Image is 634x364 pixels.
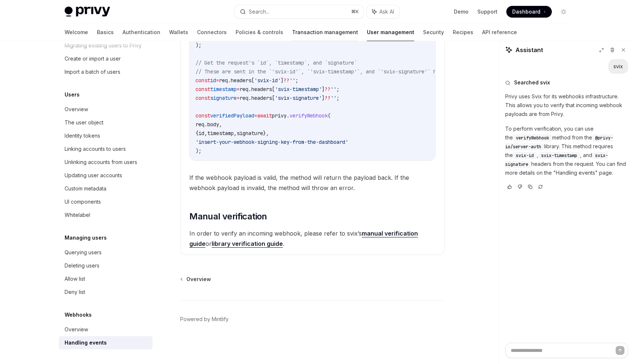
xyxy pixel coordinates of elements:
span: headers [251,95,272,101]
span: [ [251,77,254,84]
a: Demo [454,8,469,15]
span: id [210,77,216,84]
span: ?? [284,77,289,84]
span: ?? [325,86,331,92]
div: Updating user accounts [65,171,122,180]
span: { [196,130,198,136]
button: Searched svix [505,79,628,86]
span: privy [272,112,287,119]
a: Handling events [59,336,153,349]
span: = [237,86,240,92]
a: Overview [59,323,153,336]
span: signature [237,130,263,136]
span: // These are sent in the `'svix-id'`, `'svix-timestamp'`, and `'svix-signature'` headers respecti... [196,68,492,75]
span: ⌘ K [351,9,359,15]
span: Overview [186,276,211,283]
span: = [216,77,219,84]
span: req [240,95,248,101]
a: Transaction management [292,23,358,41]
span: = [254,112,257,119]
a: Updating user accounts [59,169,153,182]
img: light logo [65,7,110,17]
a: User management [367,23,414,41]
a: Unlinking accounts from users [59,156,153,169]
a: Connectors [197,23,227,41]
span: const [196,86,210,92]
span: , [219,121,222,128]
span: . [248,86,251,92]
span: Manual verification [189,211,267,222]
span: ); [196,148,201,154]
div: Create or import a user [65,54,121,63]
span: ; [336,95,339,101]
span: svix-signature [505,153,608,167]
span: body [207,121,219,128]
span: '' [289,77,295,84]
a: Welcome [65,23,88,41]
div: Overview [65,105,88,114]
div: Custom metadata [65,184,106,193]
span: headers [251,86,272,92]
span: . [248,95,251,101]
span: req [219,77,228,84]
a: Overview [59,103,153,116]
span: 'svix-signature' [275,95,322,101]
a: Identity tokens [59,129,153,142]
div: Deleting users [65,261,99,270]
a: Linking accounts to users [59,142,153,156]
div: UI components [65,197,101,206]
span: timestamp [207,130,234,136]
div: Unlinking accounts from users [65,158,137,167]
button: Ask AI [367,5,399,18]
span: verifiedPayload [210,112,254,119]
div: The user object [65,118,103,127]
span: . [204,121,207,128]
span: Dashboard [512,8,540,15]
span: ] [322,95,325,101]
span: ; [295,77,298,84]
p: Privy uses Svix for its webhooks infrastructure. This allows you to verify that incoming webhook ... [505,92,628,119]
a: Dashboard [506,6,552,18]
span: , [204,130,207,136]
span: const [196,95,210,101]
a: library verification guide [212,240,283,248]
a: UI components [59,195,153,208]
h5: Users [65,90,80,99]
a: Basics [97,23,114,41]
div: Whitelabel [65,211,90,219]
button: Send message [616,346,624,355]
span: ] [322,86,325,92]
a: Overview [181,276,211,283]
span: If the webhook payload is valid, the method will return the payload back. If the webhook payload ... [189,172,436,193]
a: Allow list [59,272,153,285]
a: API reference [482,23,517,41]
span: ?? [325,95,331,101]
h5: Webhooks [65,310,92,319]
div: Identity tokens [65,131,100,140]
span: . [287,112,289,119]
div: svix [613,63,623,70]
span: ); [196,42,201,48]
span: signature [210,95,237,101]
a: Querying users [59,246,153,259]
div: Handling events [65,338,107,347]
a: Security [423,23,444,41]
span: }, [263,130,269,136]
p: To perform verification, you can use the method from the library. This method requires the , , an... [505,124,628,177]
span: Assistant [515,45,543,54]
span: 'insert-your-webhook-signing-key-from-the-dashboard' [196,139,348,145]
h5: Managing users [65,233,107,242]
span: . [228,77,231,84]
button: Toggle dark mode [558,6,569,18]
span: const [196,77,210,84]
span: '' [331,86,336,92]
button: Search...⌘K [235,5,363,18]
a: Deny list [59,285,153,299]
a: Policies & controls [236,23,283,41]
a: Custom metadata [59,182,153,195]
a: Recipes [453,23,473,41]
span: await [257,112,272,119]
div: Overview [65,325,88,334]
span: // Get the request's `id`, `timestamp`, and `signature` [196,59,357,66]
span: [ [272,86,275,92]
